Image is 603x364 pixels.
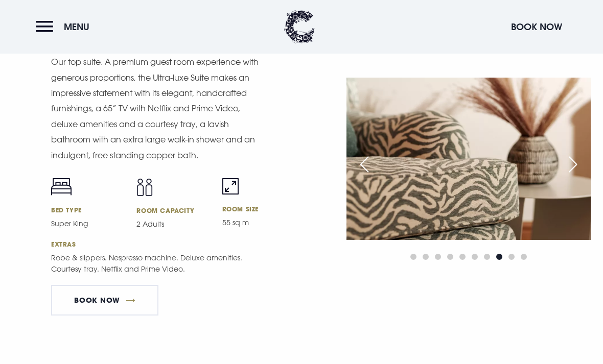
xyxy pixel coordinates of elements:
span: Go to slide 6 [472,254,478,260]
h6: Bed type [51,206,124,214]
img: Hotel in Bangor Northern Ireland [346,78,591,240]
span: Go to slide 9 [508,254,515,260]
span: Go to slide 3 [435,254,441,260]
span: Go to slide 7 [484,254,490,260]
h6: Extras [51,240,295,248]
a: Book Now [51,285,158,316]
p: Our top suite. A premium guest room experience with generous proportions, the Ultra-luxe Suite ma... [51,54,261,163]
img: Capacity icon [136,178,153,196]
span: Go to slide 1 [410,254,416,260]
span: Go to slide 5 [459,254,466,260]
img: Bed icon [51,178,72,196]
button: Book Now [506,16,567,38]
span: Go to slide 2 [423,254,429,260]
p: 55 sq m [222,217,295,228]
span: Menu [64,21,89,33]
h6: Room capacity [136,206,210,214]
div: Previous slide [352,153,377,176]
div: Next slide [560,153,586,176]
span: Go to slide 4 [447,254,453,260]
img: Clandeboye Lodge [284,10,315,43]
p: Super King [51,218,124,229]
button: Menu [36,16,95,38]
p: Robe & slippers. Nespresso machine. Deluxe amenities. Courtesy tray. Netflix and Prime Video. [51,252,261,275]
span: Go to slide 8 [496,254,502,260]
h6: Room size [222,205,295,213]
p: 2 Adults [136,219,210,230]
span: Go to slide 10 [521,254,527,260]
img: Room size icon [222,178,239,195]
